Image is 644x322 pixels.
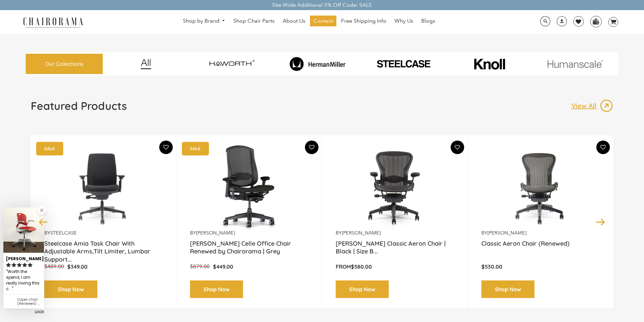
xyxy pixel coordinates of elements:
[67,263,88,270] span: $349.00
[338,16,390,26] a: Free Shipping Info
[190,280,243,298] a: Shop Now
[22,263,27,267] svg: rating icon full
[341,18,386,25] span: Free Shipping Info
[233,18,275,25] span: Shop Chair Parts
[591,16,601,26] img: WhatsApp_Image_2024-07-12_at_16.23.01.webp
[336,145,454,230] a: Herman Miller Classic Aeron Chair | Black | Size B (Renewed) - chairorama Herman Miller Classic A...
[395,18,413,25] span: Why Us
[28,263,32,267] svg: rating icon full
[6,253,41,262] div: [PERSON_NAME]
[283,18,305,25] span: About Us
[351,263,372,270] span: $580.00
[571,99,613,113] a: View All
[11,263,16,267] svg: rating icon full
[6,263,11,267] svg: rating icon full
[600,99,613,113] img: image_13.png
[310,16,336,26] a: Contact
[213,263,233,270] span: $449.00
[196,230,235,236] a: [PERSON_NAME]
[31,99,127,118] a: Featured Products
[279,16,309,26] a: About Us
[571,101,600,110] p: View All
[180,16,229,26] a: Shop by Brand
[44,230,163,236] p: by
[190,146,200,151] text: SALE
[159,141,173,154] button: Add To Wishlist
[362,59,445,69] img: PHOTO-2024-07-09-00-53-10-removebg-preview.png
[190,54,273,74] img: image_7_14f0750b-d084-457f-979a-a1ab9f6582c4.png
[26,54,103,74] a: Our Collections
[19,16,87,28] img: chairorama
[38,216,49,228] button: Previous
[336,230,454,236] p: by
[305,141,318,154] button: Add To Wishlist
[116,16,502,28] nav: DesktopNavigation
[336,280,389,298] a: Shop Now
[481,145,600,230] a: Classic Aeron Chair (Renewed) - chairorama Classic Aeron Chair (Renewed) - chairorama
[17,263,22,267] svg: rating icon full
[190,230,308,236] p: by
[44,240,163,256] a: Steelcase Amia Task Chair With Adjustable Arms,Tilt Limiter, Lumbar Support...
[481,240,600,256] a: Classic Aeron Chair (Renewed)
[190,145,308,230] a: Herman Miller Celle Office Chair Renewed by Chairorama | Grey - chairorama Herman Miller Celle Of...
[459,58,520,70] img: image_10_1.png
[481,230,600,236] p: by
[6,268,41,293] div: Worth the spend, I am really loving this chair
[3,207,44,252] img: Judy P. review of Caper chair (Renewed) | Red | Fully Adjustable
[44,145,163,230] img: Amia Chair by chairorama.com
[391,16,416,26] a: Why Us
[127,59,165,69] img: image_12.png
[17,298,41,306] div: Caper chair (Renewed) | Red | Fully Adjustable
[276,57,359,71] img: image_8_173eb7e0-7579-41b4-bc8e-4ba0b8ba93e8.png
[190,240,308,256] a: [PERSON_NAME] Celle Office Chair Renewed by Chairorama | Grey
[190,263,210,270] span: $879.00
[44,280,97,298] a: Shop Now
[190,145,308,230] img: Herman Miller Celle Office Chair Renewed by Chairorama | Grey - chairorama
[451,141,464,154] button: Add To Wishlist
[595,216,606,228] button: Next
[596,141,610,154] button: Add To Wishlist
[230,16,278,26] a: Shop Chair Parts
[421,18,435,25] span: Blogs
[481,263,502,270] span: $530.00
[487,230,526,236] a: [PERSON_NAME]
[44,263,64,270] span: $489.00
[481,280,534,298] a: Shop Now
[336,145,454,230] img: Herman Miller Classic Aeron Chair | Black | Size B (Renewed) - chairorama
[418,16,438,26] a: Blogs
[44,145,163,230] a: Amia Chair by chairorama.com Renewed Amia Chair chairorama.com
[342,230,381,236] a: [PERSON_NAME]
[336,240,454,256] a: [PERSON_NAME] Classic Aeron Chair | Black | Size B...
[50,230,77,236] a: Steelcase
[534,60,617,68] img: image_11.png
[31,99,127,113] h1: Featured Products
[481,145,600,230] img: Classic Aeron Chair (Renewed) - chairorama
[44,146,55,151] text: SALE
[313,18,333,25] span: Contact
[336,263,454,270] p: From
